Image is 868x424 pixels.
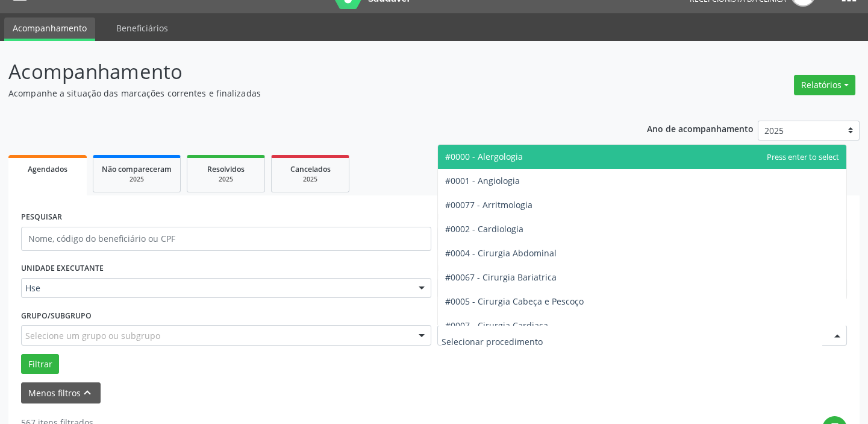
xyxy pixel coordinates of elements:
[21,354,59,375] button: Filtrar
[102,164,172,174] span: Não compareceram
[21,382,101,403] button: Menos filtroskeyboard_arrow_up
[647,121,754,136] p: Ano de acompanhamento
[102,175,172,184] div: 2025
[794,75,855,95] button: Relatórios
[25,282,407,294] span: Hse
[445,223,523,235] span: #0002 - Cardiologia
[207,164,245,174] span: Resolvidos
[442,329,823,353] input: Selecionar procedimento
[280,175,340,184] div: 2025
[21,227,431,251] input: Nome, código do beneficiário ou CPF
[21,208,62,227] label: PESQUISAR
[445,271,557,283] span: #00067 - Cirurgia Bariatrica
[21,306,92,325] label: Grupo/Subgrupo
[445,151,523,162] span: #0000 - Alergologia
[445,320,548,331] span: #0007 - Cirurgia Cardiaca
[4,17,95,41] a: Acompanhamento
[28,164,67,174] span: Agendados
[8,87,604,100] p: Acompanhe a situação das marcações correntes e finalizadas
[81,386,94,399] i: keyboard_arrow_up
[8,57,604,87] p: Acompanhamento
[445,175,520,186] span: #0001 - Angiologia
[445,296,584,307] span: #0005 - Cirurgia Cabeça e Pescoço
[21,259,104,278] label: UNIDADE EXECUTANTE
[445,199,532,210] span: #00077 - Arritmologia
[290,164,331,174] span: Cancelados
[108,17,176,39] a: Beneficiários
[196,175,256,184] div: 2025
[25,329,160,342] span: Selecione um grupo ou subgrupo
[445,247,557,259] span: #0004 - Cirurgia Abdominal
